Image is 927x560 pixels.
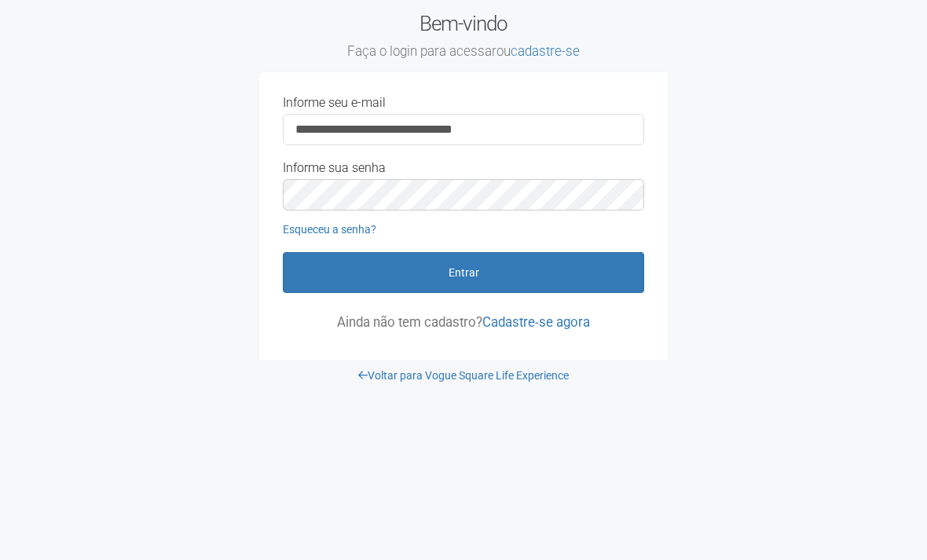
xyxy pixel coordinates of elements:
[496,43,580,59] span: ou
[511,43,580,59] a: cadastre-se
[259,43,668,60] small: Faça o login para acessar
[482,314,590,330] a: Cadastre-se agora
[259,12,668,60] h2: Bem-vindo
[283,315,644,329] p: Ainda não tem cadastro?
[283,96,386,110] label: Informe seu e-mail
[283,223,376,236] a: Esqueceu a senha?
[283,252,644,293] button: Entrar
[358,369,569,382] a: Voltar para Vogue Square Life Experience
[283,161,386,175] label: Informe sua senha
